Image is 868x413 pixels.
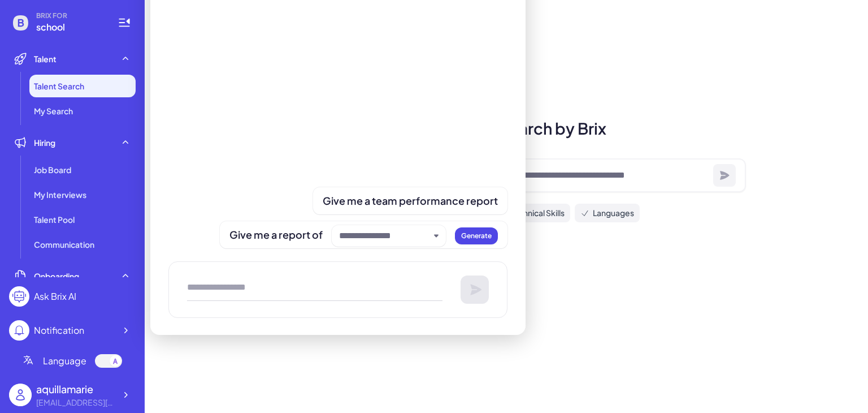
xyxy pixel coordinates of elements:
[34,80,84,92] span: Talent Search
[34,137,55,148] span: Hiring
[36,20,104,34] span: school
[36,381,115,397] div: aquillamarie
[593,207,634,219] span: Languages
[9,384,32,406] img: user_logo.png
[34,105,73,117] span: My Search
[34,189,86,200] span: My Interviews
[36,397,115,408] div: aboyd@wsfcs.k12.nc.us
[510,207,565,219] span: Technical Skills
[34,324,84,337] div: Notification
[43,354,86,368] span: Language
[34,290,76,303] div: Ask Brix AI
[34,239,94,250] span: Communication
[34,214,75,225] span: Talent Pool
[34,270,79,282] span: Onboarding
[34,164,71,175] span: Job Board
[36,11,104,20] span: BRIX FOR
[34,53,57,64] span: Talent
